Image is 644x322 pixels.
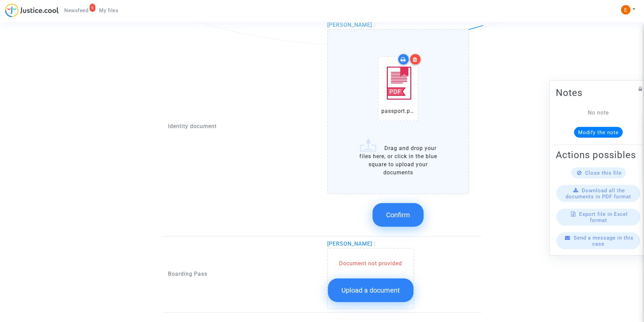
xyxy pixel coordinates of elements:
[168,270,317,278] p: Boarding Pass
[579,211,628,223] span: Export file in Excel format
[556,86,641,98] h2: Notes
[327,241,376,247] span: [PERSON_NAME] :
[386,211,410,219] span: Confirm
[90,4,96,12] div: 6
[566,187,631,199] span: Download all the documents in PDF format
[556,149,641,160] h2: Actions possibles
[585,170,622,176] span: Close this file
[328,278,413,302] button: Upload a document
[341,286,400,294] span: Upload a document
[59,5,94,16] a: 6Newsfeed
[328,259,413,268] div: Document not provided
[621,5,630,15] img: ACg8ocIeiFvHKe4dA5oeRFd_CiCnuxWUEc1A2wYhRJE3TTWt=s96-c
[327,22,376,28] span: [PERSON_NAME] :
[574,234,634,247] span: Send a message in this case
[64,7,88,14] span: Newsfeed
[5,3,59,17] img: jc-logo.svg
[574,127,623,138] button: Modify the note
[566,108,631,117] div: No note
[99,7,118,14] span: My files
[94,5,124,16] a: My files
[373,203,424,227] button: Confirm
[168,122,317,130] p: Identity document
